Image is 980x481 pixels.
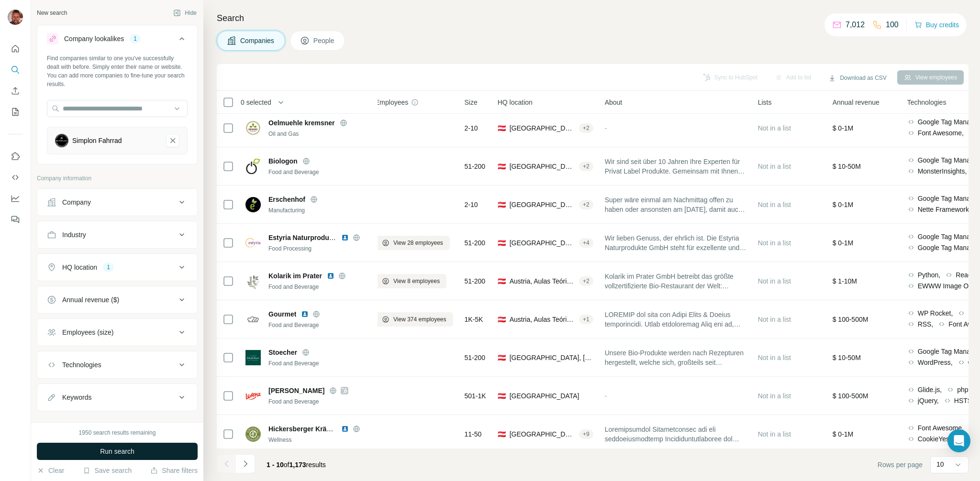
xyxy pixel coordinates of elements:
[167,6,203,20] button: Hide
[918,205,971,214] span: Nette Framework,
[914,18,959,32] button: Buy credits
[510,429,575,439] span: [GEOGRAPHIC_DATA], [GEOGRAPHIC_DATA]
[498,123,506,133] span: 🇦🇹
[236,454,255,473] button: Navigate to next page
[268,348,297,357] span: Stoecher
[758,98,772,107] span: Lists
[83,466,132,475] button: Save search
[217,11,969,25] h4: Search
[245,388,261,404] img: Logo of Lorenz
[822,71,893,85] button: Download as CSV
[918,270,940,280] span: Python,
[758,392,791,400] span: Not in a list
[130,34,141,43] div: 1
[954,396,974,405] span: HSTS,
[579,430,593,438] div: + 9
[605,348,746,367] span: Unsere Bio-Produkte werden nach Rezepturen hergestellt, welche sich, großteils seit Generationen,...
[465,353,486,362] span: 51-200
[8,190,23,207] button: Dashboard
[267,461,326,469] span: results
[393,239,443,247] span: View 28 employees
[62,295,119,305] div: Annual revenue ($)
[268,283,372,291] div: Food and Beverage
[268,168,372,176] div: Food and Beverage
[375,274,446,288] button: View 8 employees
[301,310,309,318] img: LinkedIn logo
[8,103,23,120] button: My lists
[579,162,593,171] div: + 2
[605,392,607,400] span: -
[956,270,975,280] span: React,
[8,10,23,25] img: Avatar
[918,128,964,138] span: Font Awesome,
[8,82,23,99] button: Enrich CSV
[833,392,869,400] span: $ 100-500M
[510,276,575,286] span: Austria, Aulas Teóricas 9
[8,61,23,78] button: Search
[498,391,506,401] span: 🇦🇹
[498,429,506,439] span: 🇦🇹
[37,223,197,246] button: Industry
[267,461,284,469] span: 1 - 10
[341,425,349,433] img: LinkedIn logo
[37,443,198,460] button: Run search
[37,466,64,475] button: Clear
[758,277,791,285] span: Not in a list
[268,397,372,406] div: Food and Beverage
[498,238,506,248] span: 🇦🇹
[62,328,113,337] div: Employees (size)
[833,430,854,438] span: $ 0-1M
[268,425,363,433] span: Hickersberger Kräuterschuhe
[245,426,261,442] img: Logo of Hickersberger Kräuterschuhe
[510,200,575,209] span: [GEOGRAPHIC_DATA], Karnten
[465,162,486,171] span: 51-200
[268,156,298,166] span: Biologon
[268,206,372,215] div: Manufacturing
[498,315,506,324] span: 🇦🇹
[284,461,290,469] span: of
[64,34,124,44] div: Company lookalikes
[8,148,23,165] button: Use Surfe on LinkedIn
[605,124,607,132] span: -
[833,124,854,132] span: $ 0-1M
[947,429,970,452] div: Open Intercom Messenger
[498,353,506,362] span: 🇦🇹
[833,316,869,323] span: $ 100-500M
[268,321,372,329] div: Food and Beverage
[290,461,306,469] span: 1,173
[758,124,791,132] span: Not in a list
[240,36,275,45] span: Companies
[605,233,746,252] span: Wir lieben Genuss, der ehrlich ist. Die Estyria Naturprodukte GmbH steht für exzellente und ehrli...
[936,459,944,469] p: 10
[72,136,122,145] div: Simplon Fahrrad
[375,312,453,327] button: View 374 employees
[268,130,372,138] div: Oil and Gas
[166,134,179,147] button: Simplon Fahrrad-remove-button
[268,309,296,319] span: Gourmet
[579,239,593,247] div: + 4
[37,353,197,376] button: Technologies
[100,447,134,456] span: Run search
[245,273,261,289] img: Logo of Kolarik im Prater
[245,350,261,365] img: Logo of Stoecher
[47,54,188,88] div: Find companies similar to one you've successfully dealt with before. Simply enter their name or w...
[510,238,575,248] span: [GEOGRAPHIC_DATA], [GEOGRAPHIC_DATA]
[758,354,791,361] span: Not in a list
[393,277,440,285] span: View 8 employees
[150,466,198,475] button: Share filters
[498,200,506,209] span: 🇦🇹
[37,288,197,311] button: Annual revenue ($)
[918,434,951,444] span: CookieYes,
[605,425,746,444] span: Loremipsumdol Sitametconsec adi eli seddoeiusmodtemp Incididuntutlaboree dol Magnaaliqu en Admini...
[833,239,854,247] span: $ 0-1M
[510,391,579,401] span: [GEOGRAPHIC_DATA]
[8,169,23,186] button: Use Surfe API
[605,98,623,107] span: About
[37,386,197,409] button: Keywords
[579,200,593,209] div: + 2
[878,460,923,470] span: Rows per page
[579,315,593,324] div: + 1
[465,238,486,248] span: 51-200
[268,386,324,395] span: [PERSON_NAME]
[758,163,791,170] span: Not in a list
